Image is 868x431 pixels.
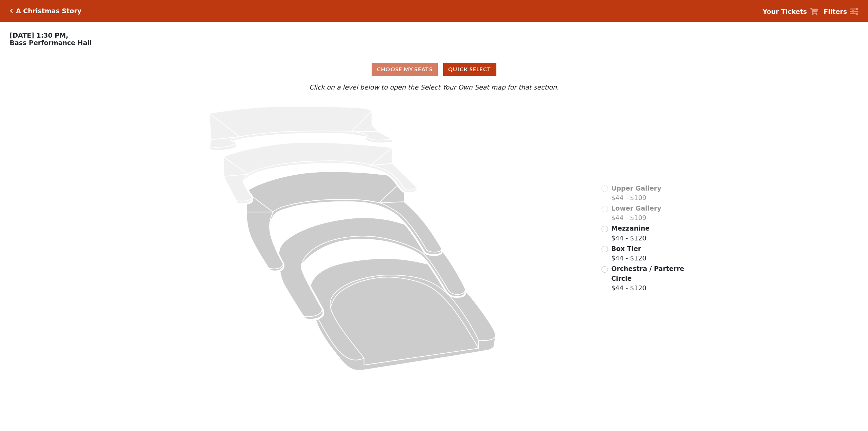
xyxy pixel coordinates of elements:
path: Orchestra / Parterre Circle - Seats Available: 117 [311,259,496,371]
label: $44 - $120 [611,244,647,263]
path: Lower Gallery - Seats Available: 0 [224,142,417,204]
label: $44 - $109 [611,203,662,223]
label: $44 - $109 [611,183,662,203]
label: $44 - $120 [611,264,685,293]
button: Quick Select [443,63,496,76]
span: Upper Gallery [611,184,662,192]
a: Filters [824,7,858,17]
a: Your Tickets [763,7,818,17]
p: Click on a level below to open the Select Your Own Seat map for that section. [113,82,755,92]
span: Box Tier [611,245,641,252]
a: Click here to go back to filters [10,8,13,13]
h5: A Christmas Story [16,7,81,15]
span: Lower Gallery [611,204,662,212]
span: Orchestra / Parterre Circle [611,265,684,282]
label: $44 - $120 [611,223,650,243]
strong: Filters [824,8,847,15]
span: Mezzanine [611,224,650,232]
path: Upper Gallery - Seats Available: 0 [210,106,392,150]
strong: Your Tickets [763,8,807,15]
